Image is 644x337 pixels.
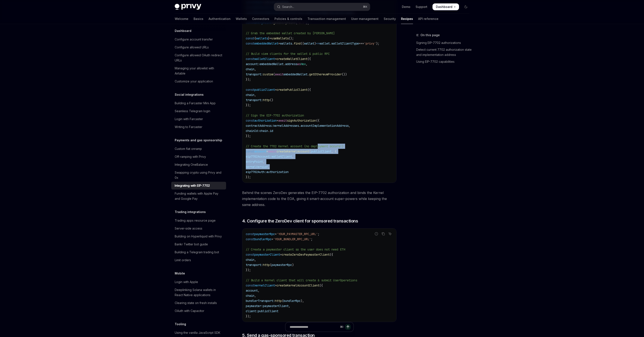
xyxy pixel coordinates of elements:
[283,62,285,66] span: .
[271,237,273,241] span: =
[345,324,351,330] button: Send message
[246,78,251,81] span: });
[266,149,268,153] span: =
[278,42,280,45] span: =
[299,124,301,128] span: .
[175,146,202,151] div: Custom fiat onramp
[266,170,289,174] span: authorization
[175,258,191,263] div: Limit orders
[175,242,208,247] div: Bankr Twitter bot guide
[268,36,270,40] span: }
[171,256,226,264] a: Limit orders
[270,36,271,40] span: =
[175,279,198,285] div: Login with Apple
[254,149,266,153] span: account
[242,190,397,208] span: Behind the scenes ZeroDev generates the EIP-7702 authorization and binds the Kernel implementatio...
[263,72,273,76] span: custom
[246,62,259,66] span: account:
[254,88,275,92] span: publicClient
[436,5,452,9] span: Dashboard
[175,37,213,42] div: Configure account transfer
[278,119,287,122] span: await
[271,263,292,267] span: paymasterRpc
[246,98,263,102] span: transport:
[246,304,263,308] span: paymaster:
[274,14,302,24] a: Policies & controls
[175,209,206,215] h5: Trading integrations
[287,119,316,122] span: signAuthorization
[277,57,307,61] span: createWalletClient
[270,129,273,133] span: id
[318,232,319,236] span: ;
[175,4,201,10] img: dark logo
[273,237,311,241] span: 'YOUR_BUNDLER_RPC_URL'
[359,42,364,45] span: ===
[246,258,254,262] span: chain
[274,3,370,11] button: Open search
[171,299,226,307] a: Clearing state on fresh installs
[280,253,282,256] span: =
[275,72,283,76] span: await
[259,62,283,66] span: embeddedWallet
[175,191,224,201] div: Funding wallets with Apple Pay and Google Pay
[175,300,217,306] div: Clearing state on fresh installs
[171,78,226,85] a: Customize your application
[254,232,275,236] span: paymasterRpc
[277,149,309,153] span: createKernelAccount
[273,72,275,76] span: (
[416,46,473,58] a: Detect current 7702 authorization state and implementation address
[246,119,254,122] span: const
[294,42,301,45] span: find
[363,5,367,9] span: ⌘ K
[242,218,358,224] span: 4. Configure the ZeroDev client for sponsored transactions
[246,165,268,169] span: kernelVersion
[175,308,204,313] div: OAuth with Capacitor
[270,263,271,267] span: (
[171,107,226,115] a: Seamless Telegram login
[416,58,473,65] a: Using EIP-7702 capabilities
[277,232,318,236] span: 'YOUR_PAYMASTER_RPC_URL'
[254,93,256,97] span: ,
[307,57,311,61] span: ({
[254,21,271,25] span: entryPoint
[171,115,226,123] a: Login with Farcaster
[416,5,427,9] a: Support
[311,237,313,241] span: ;
[246,248,345,251] span: // Create a paymaster client so the user does not need ETH
[273,124,299,128] span: kernelAddresses
[342,72,347,76] span: ())
[246,93,254,97] span: chain
[175,116,203,122] div: Login with Farcaster
[297,21,306,25] span: '0.7'
[246,289,258,292] span: account
[295,21,297,25] span: (
[275,299,282,303] span: http
[246,57,254,61] span: const
[432,3,459,10] a: Dashboard
[314,42,316,45] span: )
[282,253,330,256] span: createZeroDevPaymasterClient
[330,253,333,256] span: ({
[292,263,294,267] span: )
[307,72,309,76] span: .
[175,226,202,231] div: Server-side access
[246,72,263,76] span: transport:
[402,5,410,9] a: Demo
[275,88,277,92] span: =
[246,134,251,138] span: });
[307,14,346,24] a: Transaction management
[268,165,270,169] span: ,
[175,124,202,130] div: Writing to Farcaster
[271,155,292,158] span: walletClient
[283,72,307,76] span: embeddedWallet
[175,109,210,114] div: Seamless Telegram login
[319,42,330,45] span: wallet
[275,283,277,287] span: =
[258,289,259,292] span: ,
[283,299,301,303] span: bundlerRpc
[246,52,330,56] span: // Build viem clients for the wallet & public RPC
[246,232,254,236] span: const
[307,88,311,92] span: ({
[290,322,338,332] input: Ask a question...
[376,42,379,45] span: );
